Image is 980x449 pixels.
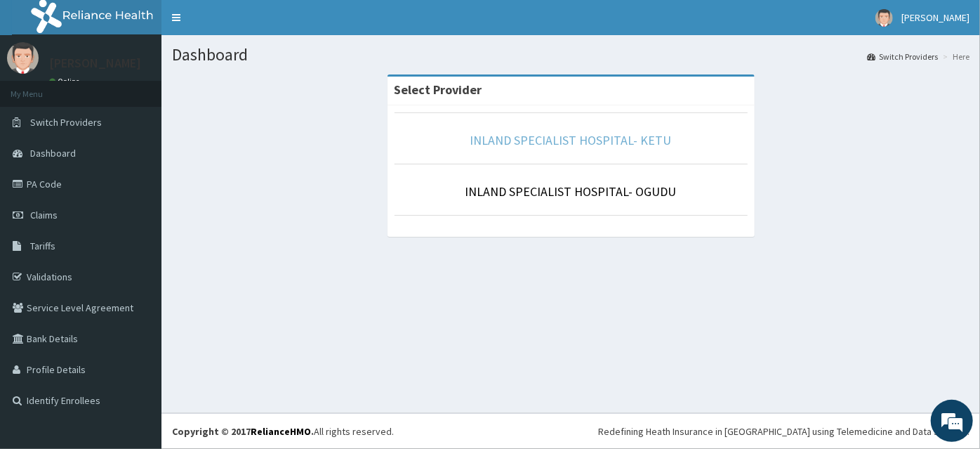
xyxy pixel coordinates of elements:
img: User Image [875,9,893,27]
span: Dashboard [30,147,76,160]
footer: All rights reserved. [161,413,980,449]
span: Tariffs [30,240,55,252]
strong: Select Provider [395,82,482,98]
li: Here [939,51,969,63]
img: User Image [7,42,39,74]
a: INLAND SPECIALIST HOSPITAL- KETU [470,132,672,148]
span: Claims [30,209,58,221]
a: RelianceHMO [251,425,311,438]
a: Online [49,77,83,86]
span: Switch Providers [30,116,102,129]
strong: Copyright © 2017 . [172,425,314,438]
div: Redefining Heath Insurance in [GEOGRAPHIC_DATA] using Telemedicine and Data Science! [598,424,969,438]
span: [PERSON_NAME] [901,11,969,24]
a: Switch Providers [867,51,938,63]
h1: Dashboard [172,46,969,64]
a: INLAND SPECIALIST HOSPITAL- OGUDU [465,183,677,200]
p: [PERSON_NAME] [49,57,141,70]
